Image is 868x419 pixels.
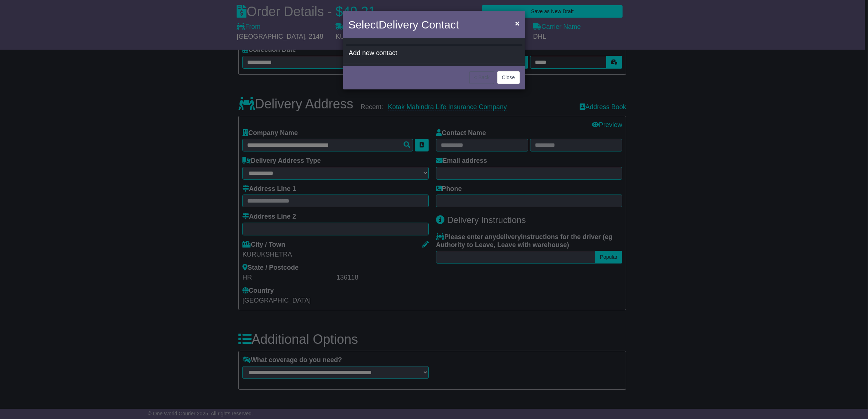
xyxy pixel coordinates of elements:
span: Delivery [379,19,418,31]
button: Close [497,71,520,84]
span: Contact [421,19,459,31]
span: Add new contact [349,49,397,57]
span: × [515,19,519,27]
button: Close [511,16,523,31]
button: < Back [469,71,494,84]
h4: Select [349,16,459,33]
